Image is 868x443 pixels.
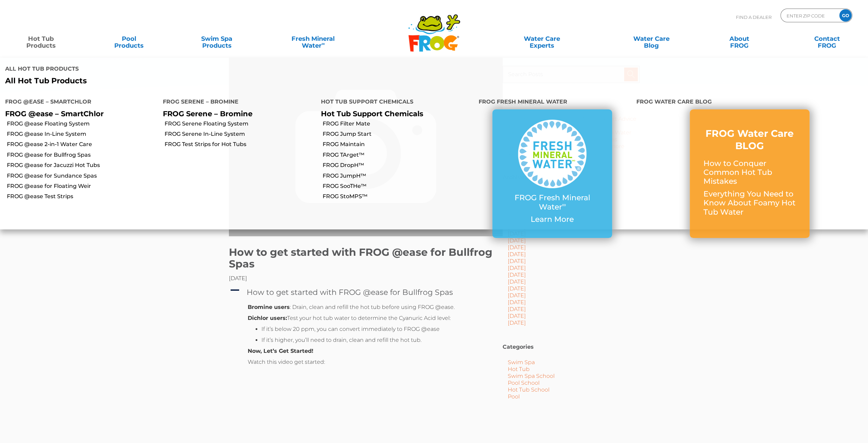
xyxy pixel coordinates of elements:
a: [DATE] [508,285,526,292]
a: FROG Jump Start [322,130,473,138]
a: FROG SooTHe™ [322,182,473,190]
li: If it’s higher, you’ll need to drain, clean and refill the hot tub. [261,336,494,344]
h4: How to get started with FROG @ease for Bullfrog Spas [247,286,453,298]
sup: ∞ [322,41,325,46]
h4: FROG Water Care Blog [636,96,863,109]
p: Watch this video get started: [248,358,494,366]
h4: FROG Fresh Mineral Water [479,96,626,109]
a: FROG Serene In-Line System [165,130,315,138]
a: FROG @ease for Jacuzzi Hot Tubs [7,161,158,169]
a: [DATE] [508,278,526,285]
a: [DATE] [508,244,526,251]
a: A How to get started with FROG @ease for Bullfrog Spas [229,285,503,300]
a: Hot Tub Support Chemicals [321,109,423,118]
h2: Categories [503,344,639,350]
strong: Dichlor users: [248,315,287,321]
h4: FROG Serene – Bromine [163,96,310,109]
a: FROG Test Strips for Hot Tubs [165,141,315,148]
p: FROG Serene – Bromine [163,109,310,118]
strong: Bromine users [248,304,290,310]
a: Fresh MineralWater∞ [270,32,356,46]
a: [DATE] [508,320,526,326]
a: [DATE] [508,299,526,306]
p: How to Conquer Common Hot Tub Mistakes [703,159,796,186]
a: FROG Serene Floating System [165,120,315,128]
h4: Hot Tub Support Chemicals [321,96,468,109]
p: FROG Fresh Mineral Water [506,193,598,212]
a: Swim SpaProducts [183,32,251,46]
a: AboutFROG [705,32,773,46]
p: Everything You Need to Know About Foamy Hot Tub Water [703,190,796,217]
input: GO [839,9,852,22]
a: [DATE] [508,313,526,319]
a: FROG TArget™ [322,151,473,159]
p: : Drain, clean and refill the hot tub before using FROG @ease. [248,303,494,311]
a: FROG @ease Test Strips [7,193,158,200]
a: All Hot Tub Products [5,76,429,85]
a: FROG StoMPS™ [322,193,473,200]
a: Swim Spa [508,359,535,366]
a: FROG @ease for Sundance Spas [7,172,158,180]
a: [DATE] [508,258,526,264]
a: Water CareExperts [487,32,598,46]
h4: FROG @ease – SmartChlor [5,96,153,109]
a: Hot TubProducts [7,32,75,46]
a: FROG Water Care BLOG How to Conquer Common Hot Tub Mistakes Everything You Need to Know About Foa... [703,127,796,220]
p: Find A Dealer [736,9,772,26]
a: FROG Maintain [322,141,473,148]
a: [DATE] [508,292,526,299]
a: FROG @ease Floating System [7,120,158,128]
h3: FROG Water Care BLOG [703,127,796,152]
a: FROG JumpH™ [322,172,473,180]
a: Pool School [508,380,540,386]
a: ContactFROG [793,32,861,46]
p: Learn More [506,215,598,224]
strong: Now, Let’s Get Started! [248,348,313,354]
a: Swim Spa School [508,373,555,379]
h4: All Hot Tub Products [5,63,429,76]
a: Water CareBlog [617,32,686,46]
a: PoolProducts [95,32,163,46]
a: FROG @ease for Bullfrog Spas [7,151,158,159]
a: [DATE] [508,272,526,278]
a: FROG @ease for Floating Weir [7,182,158,190]
input: Zip Code Form [786,11,832,21]
span: A [230,285,240,296]
a: FROG @ease 2-in-1 Water Care [7,141,158,148]
a: [DATE] [508,306,526,312]
a: FROG Filter Mate [322,120,473,128]
a: [DATE] [508,251,526,258]
sup: ∞ [562,201,566,208]
a: [DATE] [508,237,526,244]
a: [DATE] [508,265,526,271]
p: FROG @ease – SmartChlor [5,109,153,118]
a: Hot Tub School [508,386,549,393]
a: FROG Fresh Mineral Water∞ Learn More [506,120,598,227]
a: FROG DropH™ [322,161,473,169]
li: If it’s below 20 ppm, you can convert immediately to FROG @ease [261,325,494,333]
p: Test your hot tub water to determine the Cyanuric Acid level: [248,314,494,322]
div: [DATE] [229,275,503,282]
h1: How to get started with FROG @ease for Bullfrog Spas [229,247,503,270]
a: FROG @ease In-Line System [7,130,158,138]
a: Pool [508,393,520,400]
a: Hot Tub [508,366,530,372]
